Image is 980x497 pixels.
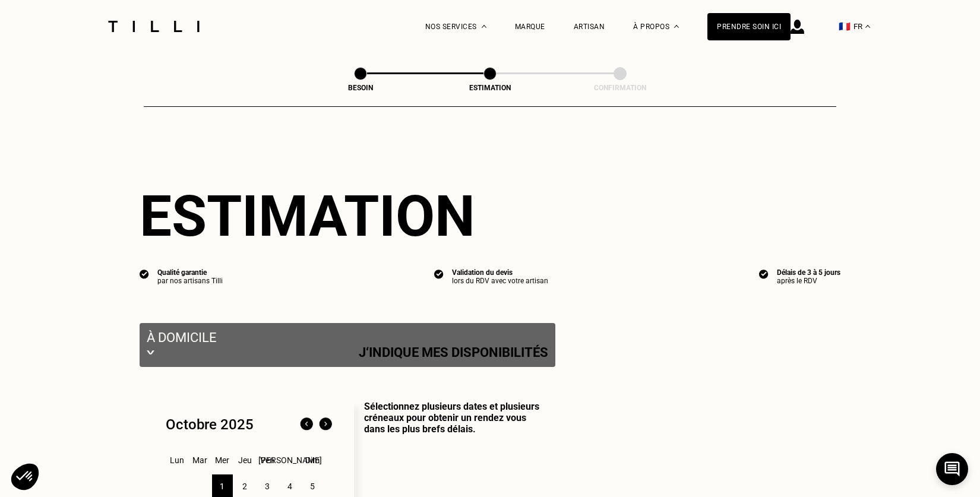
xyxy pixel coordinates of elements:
a: Artisan [574,23,605,31]
div: Estimation [431,84,549,92]
a: Marque [515,23,545,31]
img: icon list info [434,268,444,279]
img: menu déroulant [865,25,870,28]
p: J‘indique mes disponibilités [359,345,548,360]
p: À domicile [147,330,548,345]
div: Octobre 2025 [166,416,254,433]
div: par nos artisans Tilli [157,277,223,285]
img: Mois précédent [297,415,316,434]
img: icône connexion [791,20,804,34]
div: après le RDV [777,277,840,285]
div: Confirmation [561,84,679,92]
div: Estimation [140,183,840,249]
img: Logo du service de couturière Tilli [104,21,204,32]
img: Mois suivant [316,415,335,434]
div: Validation du devis [452,268,548,277]
div: Délais de 3 à 5 jours [777,268,840,277]
img: icon list info [140,268,149,279]
a: Prendre soin ici [707,13,791,40]
div: Qualité garantie [157,268,223,277]
img: Menu déroulant [482,25,486,28]
img: Menu déroulant à propos [674,25,679,28]
div: Besoin [301,84,420,92]
div: lors du RDV avec votre artisan [452,277,548,285]
span: 🇫🇷 [839,21,851,32]
img: svg+xml;base64,PHN2ZyB3aWR0aD0iMjIiIGhlaWdodD0iMTEiIHZpZXdCb3g9IjAgMCAyMiAxMSIgZmlsbD0ibm9uZSIgeG... [147,345,154,360]
img: icon list info [759,268,769,279]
